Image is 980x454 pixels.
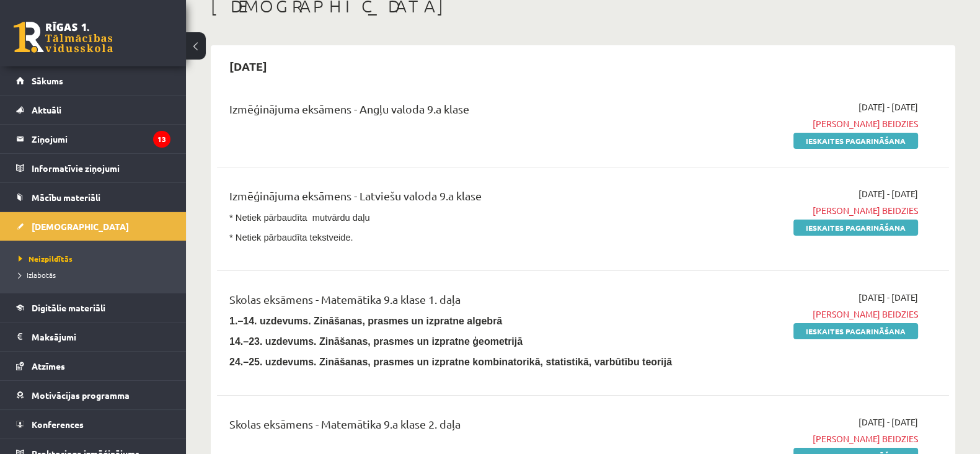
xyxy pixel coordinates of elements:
span: [DATE] - [DATE] [859,100,918,113]
a: Ieskaites pagarināšana [793,220,918,236]
a: Neizpildītās [19,253,174,264]
div: Skolas eksāmens - Matemātika 9.a klase 2. daļa [229,416,682,438]
a: Motivācijas programma [16,381,170,409]
span: Konferences [32,419,84,430]
a: Maksājumi [16,323,170,351]
div: Izmēģinājuma eksāmens - Latviešu valoda 9.a klase [229,187,682,210]
a: Ieskaites pagarināšana [793,323,918,339]
div: Izmēģinājuma eksāmens - Angļu valoda 9.a klase [229,100,682,123]
span: [PERSON_NAME] beidzies [701,204,918,217]
span: Neizpildītās [19,254,73,264]
a: Konferences [16,410,170,438]
a: Digitālie materiāli [16,293,170,322]
a: Atzīmes [16,352,170,380]
span: [DATE] - [DATE] [859,416,918,429]
legend: Ziņojumi [32,125,170,153]
span: [DATE] - [DATE] [859,187,918,200]
a: Informatīvie ziņojumi [16,154,170,182]
div: Skolas eksāmens - Matemātika 9.a klase 1. daļa [229,291,682,314]
span: [DATE] - [DATE] [859,291,918,304]
span: [DEMOGRAPHIC_DATA] [32,221,129,232]
h2: [DATE] [217,51,280,81]
span: Motivācijas programma [32,389,130,401]
a: Aktuāli [16,96,170,124]
a: [DEMOGRAPHIC_DATA] [16,212,170,241]
span: 24.–25. uzdevums. Zināšanas, prasmes un izpratne kombinatorikā, statistikā, varbūtību teorijā [229,357,672,367]
span: [PERSON_NAME] beidzies [701,432,918,445]
span: Digitālie materiāli [32,302,105,313]
span: Izlabotās [19,270,56,280]
span: 1.–14. uzdevums. Zināšanas, prasmes un izpratne algebrā [229,316,502,326]
span: * Netiek pārbaudīta tekstveide. [229,233,353,243]
span: Atzīmes [32,360,65,372]
span: [PERSON_NAME] beidzies [701,308,918,321]
a: Mācību materiāli [16,183,170,211]
legend: Informatīvie ziņojumi [32,154,170,182]
span: Sākums [32,75,63,86]
span: 14.–23. uzdevums. Zināšanas, prasmes un izpratne ģeometrijā [229,336,523,347]
a: Sākums [16,66,170,95]
a: Rīgas 1. Tālmācības vidusskola [14,22,113,53]
a: Ziņojumi13 [16,125,170,153]
span: * Netiek pārbaudīta mutvārdu daļu [229,213,370,223]
a: Ieskaites pagarināšana [793,133,918,149]
i: 13 [153,131,170,148]
span: Aktuāli [32,104,61,115]
a: Izlabotās [19,269,174,280]
legend: Maksājumi [32,323,170,351]
span: [PERSON_NAME] beidzies [701,117,918,130]
span: Mācību materiāli [32,192,100,203]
